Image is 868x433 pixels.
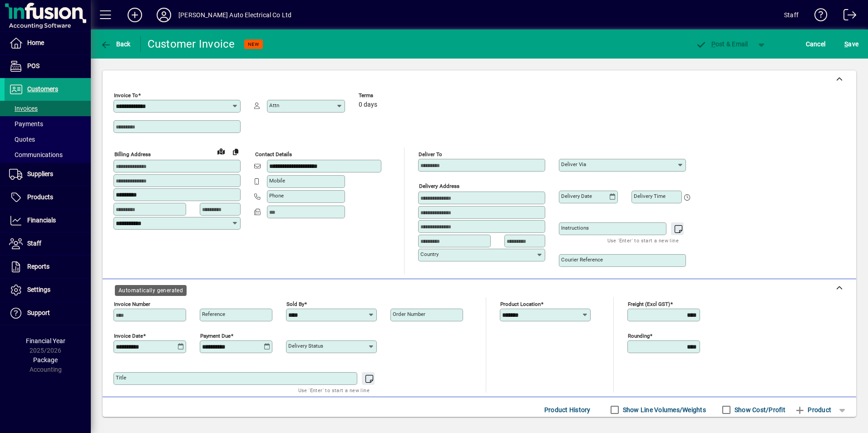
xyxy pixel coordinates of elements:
span: Cancel [806,37,826,51]
mat-label: Delivery status [288,343,323,349]
button: Post & Email [691,36,753,52]
span: Invoices [9,105,38,112]
mat-label: Deliver via [561,161,586,167]
span: Home [27,39,44,46]
mat-label: Product location [500,301,541,307]
button: Cancel [804,36,828,52]
mat-label: Attn [269,102,279,108]
span: Reports [27,263,49,270]
button: Profile [149,7,178,23]
mat-label: Reference [202,311,225,317]
button: Save [842,36,861,52]
div: [PERSON_NAME] Auto Electrical Co Ltd [178,8,291,22]
mat-label: Country [420,251,439,257]
a: Payments [5,116,91,132]
button: Back [98,36,133,52]
span: Package [33,356,58,364]
a: Staff [5,232,91,255]
mat-label: Phone [269,192,284,199]
span: S [844,40,848,48]
span: Support [27,309,50,316]
a: Suppliers [5,163,91,186]
mat-label: Sold by [286,301,304,307]
span: Financials [27,216,56,224]
a: Communications [5,147,91,162]
mat-hint: Use 'Enter' to start a new line [298,385,370,395]
span: 0 days [359,101,377,108]
span: P [711,40,715,48]
span: POS [27,62,39,69]
a: Knowledge Base [808,2,828,31]
span: Payments [9,120,43,128]
mat-label: Title [116,374,126,381]
span: NEW [248,41,259,47]
a: Invoices [5,101,91,116]
mat-label: Delivery date [561,193,592,199]
div: Customer Invoice [148,37,235,51]
span: Product History [544,403,591,417]
span: Customers [27,85,58,93]
mat-label: Mobile [269,177,285,184]
mat-label: Rounding [628,333,650,339]
span: ost & Email [695,40,748,48]
a: View on map [214,144,228,158]
label: Show Cost/Profit [733,405,785,414]
mat-label: Order number [393,311,425,317]
span: Suppliers [27,170,53,177]
a: Home [5,32,91,54]
span: Settings [27,286,50,293]
app-page-header-button: Back [91,36,141,52]
button: Product [790,402,836,418]
mat-label: Delivery time [634,193,666,199]
mat-label: Deliver To [419,151,442,157]
button: Add [120,7,149,23]
a: Logout [837,2,857,31]
span: Financial Year [26,337,65,344]
a: Reports [5,256,91,278]
span: Back [100,40,131,48]
button: Copy to Delivery address [228,144,243,159]
mat-hint: Use 'Enter' to start a new line [607,235,679,246]
a: Products [5,186,91,209]
a: Settings [5,279,91,301]
mat-label: Invoice number [114,301,150,307]
mat-label: Invoice date [114,333,143,339]
div: Automatically generated [115,285,187,296]
label: Show Line Volumes/Weights [621,405,706,414]
mat-label: Invoice To [114,92,138,98]
mat-label: Freight (excl GST) [628,301,670,307]
span: Quotes [9,136,35,143]
span: Communications [9,151,63,158]
a: Quotes [5,132,91,147]
a: Support [5,302,91,325]
mat-label: Courier Reference [561,256,603,263]
a: POS [5,55,91,78]
button: Product History [541,402,594,418]
span: Products [27,193,53,201]
mat-label: Payment due [200,333,231,339]
span: Staff [27,240,41,247]
span: Terms [359,93,413,98]
a: Financials [5,209,91,232]
span: Product [794,403,831,417]
div: Staff [784,8,799,22]
span: ave [844,37,858,51]
mat-label: Instructions [561,225,589,231]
